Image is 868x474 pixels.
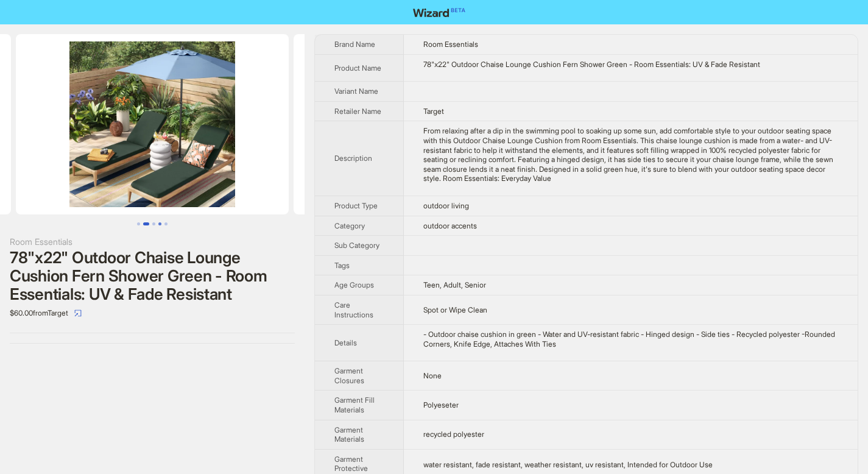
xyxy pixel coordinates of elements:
button: Go to slide 5 [164,222,168,225]
span: Target [423,107,444,116]
span: select [74,310,82,317]
button: Go to slide 4 [158,222,161,225]
span: Garment Materials [334,425,364,444]
div: - Outdoor chaise cushion in green - Water and UV-resistant fabric - Hinged design - Side ties - R... [423,330,838,348]
span: Brand Name [334,40,375,49]
span: Age Groups [334,280,374,289]
button: Go to slide 1 [137,222,140,225]
div: Room Essentials [10,235,295,249]
span: None [423,371,442,380]
span: Retailer Name [334,107,381,116]
span: Spot or Wipe Clean [423,305,487,314]
div: 78"x22" Outdoor Chaise Lounge Cushion Fern Shower Green - Room Essentials: UV & Fade Resistant [423,60,838,69]
span: Details [334,338,357,347]
span: Garment Closures [334,366,364,385]
span: Polyeseter [423,400,459,409]
span: Product Type [334,201,378,210]
span: outdoor living [423,201,469,210]
div: From relaxing after a dip in the swimming pool to soaking up some sun, add comfortable style to y... [423,126,838,183]
img: 78"x22" Outdoor Chaise Lounge Cushion Fern Shower Green - Room Essentials: UV & Fade Resistant im... [294,34,566,214]
span: Variant Name [334,87,378,96]
span: Tags [334,261,350,270]
span: Teen, Adult, Senior [423,280,486,289]
div: 78"x22" Outdoor Chaise Lounge Cushion Fern Shower Green - Room Essentials: UV & Fade Resistant [10,249,295,303]
span: Garment Fill Materials [334,395,375,414]
span: Room Essentials [423,40,478,49]
span: Description [334,154,372,163]
span: Sub Category [334,241,379,250]
button: Go to slide 2 [143,222,149,225]
span: Product Name [334,63,381,73]
div: $60.00 from Target [10,303,295,323]
div: water resistant, fade resistant, weather resistant, uv resistant, Intended for Outdoor Use [423,460,838,470]
span: Category [334,221,365,230]
span: Care Instructions [334,300,373,319]
img: 78"x22" Outdoor Chaise Lounge Cushion Fern Shower Green - Room Essentials: UV & Fade Resistant im... [16,34,289,214]
span: outdoor accents [423,221,477,230]
button: Go to slide 3 [152,222,155,225]
span: recycled polyester [423,430,484,439]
